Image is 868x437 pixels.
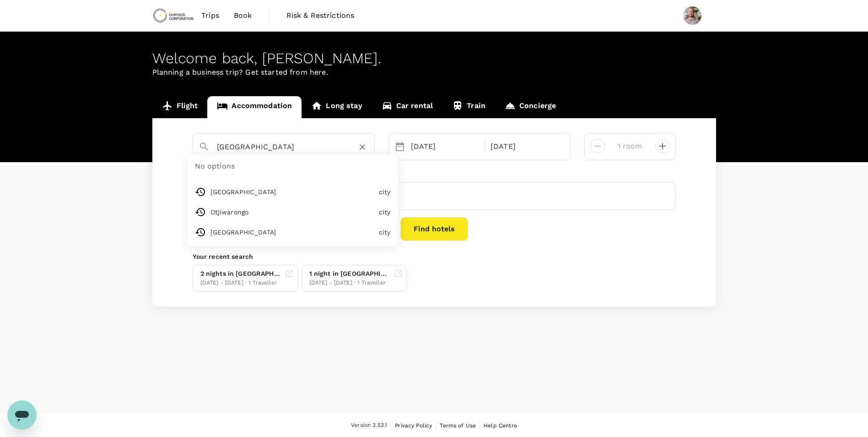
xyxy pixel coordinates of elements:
div: 2 nights in [GEOGRAPHIC_DATA] [200,269,281,279]
input: Add rooms [612,139,648,153]
img: Grant Royce Woods [683,6,701,25]
span: Privacy Policy [395,422,432,429]
div: [DATE] [407,137,483,156]
a: Flight [152,96,208,118]
a: Accommodation [207,96,302,118]
input: Search cities, hotels, work locations [217,140,343,154]
p: [GEOGRAPHIC_DATA] [210,228,376,237]
span: Risk & Restrictions [286,10,355,21]
div: Travellers [193,168,676,179]
p: city [379,228,391,237]
img: Chrysos Corporation [152,5,194,26]
button: Clear [356,141,369,153]
div: Welcome back , [PERSON_NAME] . [152,50,716,67]
iframe: Button to launch messaging window [7,400,37,430]
a: Car rental [372,96,443,118]
button: decrease [655,139,670,153]
div: [DATE] [487,137,563,156]
div: No options [188,154,398,178]
button: Close [368,146,370,148]
div: [DATE] - [DATE] · 1 Traveller [309,279,390,288]
div: [GEOGRAPHIC_DATA] [188,222,398,242]
a: Train [442,96,495,118]
div: Otjiwarongo [188,202,398,222]
p: Otjiwarongo [210,208,376,217]
button: Find hotels [400,217,468,241]
div: [GEOGRAPHIC_DATA] [188,182,398,202]
p: [GEOGRAPHIC_DATA] [210,187,376,197]
div: [DATE] - [DATE] · 1 Traveller [200,279,281,288]
span: Version 3.53.1 [351,421,387,430]
span: Terms of Use [440,422,476,429]
span: Help Centre [484,422,517,429]
span: Book [234,10,252,21]
a: Terms of Use [440,421,476,431]
p: Planning a business trip? Get started from here. [152,67,716,78]
p: city [379,208,391,217]
a: Long stay [302,96,372,118]
a: Privacy Policy [395,421,432,431]
p: Your recent search [193,252,676,261]
a: Help Centre [484,421,517,431]
span: Trips [201,10,219,21]
div: 1 night in [GEOGRAPHIC_DATA] [309,269,390,279]
a: Concierge [495,96,566,118]
p: city [379,187,391,197]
